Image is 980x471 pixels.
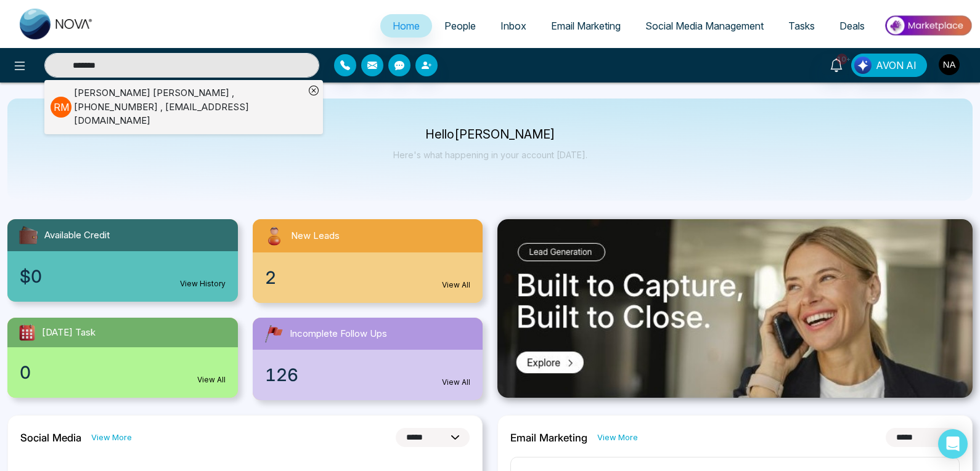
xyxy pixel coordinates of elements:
div: Open Intercom Messenger [938,429,968,459]
a: View More [91,432,132,443]
img: todayTask.svg [17,323,37,342]
a: People [432,14,488,38]
span: $0 [20,264,42,289]
img: Lead Flow [854,57,872,74]
a: Deals [827,14,877,38]
a: View More [597,432,638,443]
a: View All [197,374,226,385]
a: Incomplete Follow Ups126View All [245,318,491,400]
a: Inbox [488,14,539,38]
h2: Email Marketing [510,432,587,444]
img: Market-place.gif [883,12,973,39]
span: Inbox [500,20,526,32]
span: Incomplete Follow Ups [290,327,387,341]
a: Social Media Management [633,14,776,38]
span: Available Credit [44,228,110,243]
img: . [497,219,973,398]
button: AVON AI [851,54,927,77]
a: View All [442,280,470,291]
div: [PERSON_NAME] [PERSON_NAME] , [PHONE_NUMBER] , [EMAIL_ADDRESS][DOMAIN_NAME] [74,86,304,128]
h2: Social Media [20,432,81,444]
span: [DATE] Task [42,326,96,340]
img: Nova CRM Logo [20,9,94,39]
a: New Leads2View All [245,219,491,303]
img: availableCredit.svg [17,224,39,246]
p: Hello [PERSON_NAME] [393,129,587,140]
a: View All [442,377,470,388]
a: View History [180,278,226,289]
span: New Leads [291,229,340,243]
span: Social Media Management [645,20,764,32]
span: AVON AI [876,58,917,73]
span: Deals [839,20,865,32]
a: Email Marketing [539,14,633,38]
span: Home [393,20,420,32]
span: Email Marketing [551,20,621,32]
span: 0 [20,360,31,385]
img: followUps.svg [263,323,285,345]
a: 10+ [822,54,851,75]
span: Tasks [788,20,815,32]
span: 2 [265,265,276,291]
span: 126 [265,362,298,388]
img: User Avatar [939,54,960,75]
img: newLeads.svg [263,224,286,248]
a: Home [380,14,432,38]
a: Tasks [776,14,827,38]
p: Here's what happening in your account [DATE]. [393,150,587,160]
span: 10+ [836,54,847,65]
span: People [444,20,476,32]
p: R M [51,97,71,118]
